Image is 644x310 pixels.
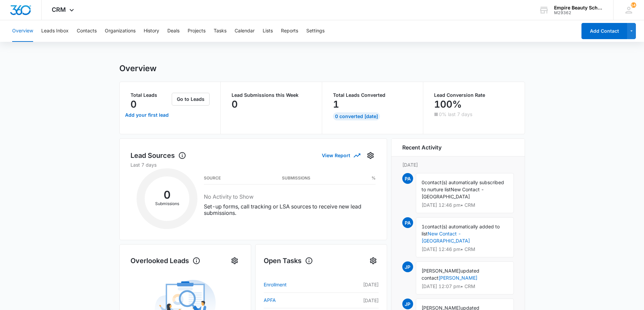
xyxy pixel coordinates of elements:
button: Projects [188,20,206,42]
button: Leads Inbox [41,20,69,42]
span: contact(s) automatically added to list [422,224,500,236]
h1: Open Tasks [264,256,313,266]
span: [PERSON_NAME] [422,268,460,274]
button: Lists [263,20,273,42]
div: notifications count [631,2,636,8]
div: account name [554,5,603,10]
p: 0 [130,99,137,110]
div: account id [554,10,603,15]
p: Submissions [145,201,189,207]
h3: % [372,176,376,180]
span: CRM [52,6,66,13]
p: Lead Submissions this Week [232,93,311,97]
button: Settings [365,150,376,161]
p: Total Leads Converted [333,93,412,97]
a: Add your first lead [124,107,171,123]
p: Last 7 days [130,161,376,168]
a: APFA [264,296,347,304]
p: Set-up forms, call tracking or LSA sources to receive new lead submissions. [204,203,376,216]
button: Deals [167,20,180,42]
span: 1 [422,224,425,229]
button: Overview [12,20,33,42]
h1: Overview [119,63,157,74]
span: contact(s) automatically subscribed to nurture list [422,179,504,192]
h1: Overlooked Leads [130,256,200,266]
p: [DATE] 12:46 pm • CRM [422,247,508,252]
p: 1 [333,99,339,110]
p: [DATE] [347,297,378,304]
a: Enrollment [264,281,347,289]
span: JP [402,261,413,272]
p: Lead Conversion Rate [434,93,514,97]
a: [PERSON_NAME] [438,275,477,281]
h6: Recent Activity [402,143,442,151]
p: 0% last 7 days [439,112,472,117]
h3: Source [204,176,221,180]
p: 100% [434,99,462,110]
h3: No Activity to Show [204,193,376,201]
button: Tasks [214,20,226,42]
a: Go to Leads [172,96,210,102]
a: New Contact - [GEOGRAPHIC_DATA] [422,231,470,244]
span: New Contact - [GEOGRAPHIC_DATA] [422,187,484,199]
h2: 0 [145,191,189,199]
h1: Lead Sources [130,150,186,161]
h3: Submissions [282,176,310,180]
p: [DATE] [347,281,378,288]
span: 142 [631,2,636,8]
p: [DATE] [402,161,514,168]
button: Reports [281,20,298,42]
p: [DATE] 12:46 pm • CRM [422,203,508,207]
button: Go to Leads [172,93,210,106]
button: Settings [306,20,325,42]
span: 0 [422,179,425,185]
button: View Report [322,149,360,161]
button: Settings [368,255,379,266]
button: History [144,20,159,42]
span: JP [402,299,413,309]
button: Settings [229,255,240,266]
div: 0 Converted [DATE] [333,112,380,120]
span: PA [402,173,413,184]
button: Add Contact [581,23,627,39]
span: PA [402,217,413,228]
p: [DATE] 12:07 pm • CRM [422,284,508,289]
p: 0 [232,99,238,110]
button: Calendar [235,20,255,42]
button: Contacts [77,20,97,42]
p: Total Leads [130,93,171,97]
button: Organizations [105,20,136,42]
